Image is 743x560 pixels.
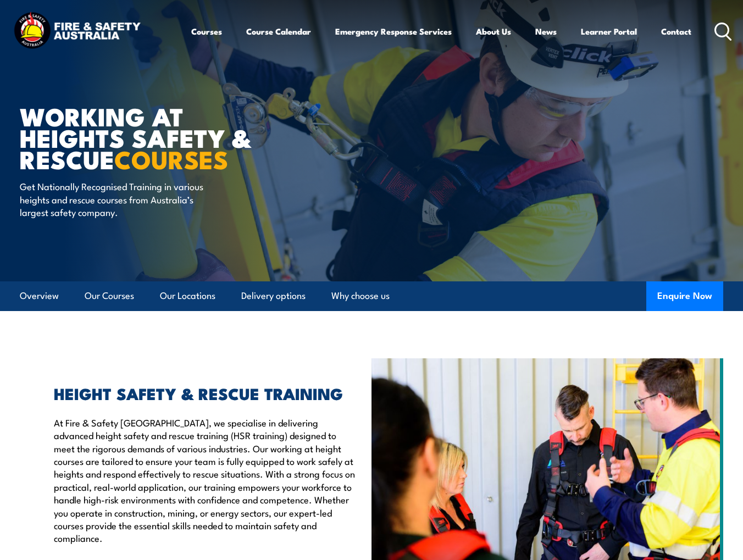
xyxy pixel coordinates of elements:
[54,416,355,545] p: At Fire & Safety [GEOGRAPHIC_DATA], we specialise in delivering advanced height safety and rescue...
[191,18,222,45] a: Courses
[476,18,511,45] a: About Us
[241,281,306,311] a: Delivery options
[646,281,723,311] button: Enquire Now
[20,105,291,169] h1: WORKING AT HEIGHTS SAFETY & RESCUE
[535,18,557,45] a: News
[581,18,637,45] a: Learner Portal
[54,386,355,400] h2: HEIGHT SAFETY & RESCUE TRAINING
[661,18,691,45] a: Contact
[20,281,59,311] a: Overview
[85,281,134,311] a: Our Courses
[114,140,228,178] strong: COURSES
[331,281,390,311] a: Why choose us
[160,281,215,311] a: Our Locations
[335,18,452,45] a: Emergency Response Services
[20,180,220,218] p: Get Nationally Recognised Training in various heights and rescue courses from Australia’s largest...
[246,18,311,45] a: Course Calendar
